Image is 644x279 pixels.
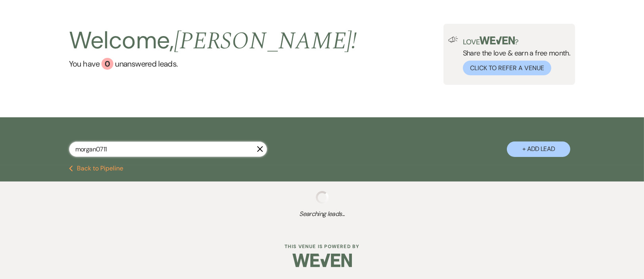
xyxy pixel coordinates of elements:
img: weven-logo-green.svg [480,36,515,44]
img: loading spinner [316,191,329,204]
span: [PERSON_NAME] ! [174,23,357,59]
div: 0 [101,58,113,70]
input: Search by name, event date, email address or phone number [69,141,267,157]
img: loud-speaker-illustration.svg [448,36,458,43]
p: Love ? [463,36,571,46]
button: + Add Lead [507,141,570,157]
button: Click to Refer a Venue [463,61,551,75]
h2: Welcome, [69,24,357,58]
span: Searching leads... [32,209,612,219]
button: Back to Pipeline [69,165,123,172]
div: Share the love & earn a free month. [458,36,571,75]
img: Weven Logo [292,247,352,274]
a: You have 0 unanswered leads. [69,58,357,70]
